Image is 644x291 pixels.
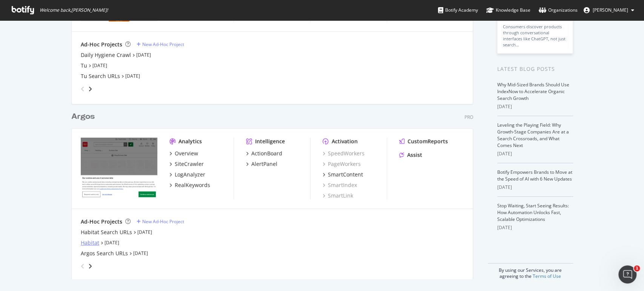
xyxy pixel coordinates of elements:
[71,111,95,122] div: Argos
[497,184,573,191] div: [DATE]
[634,265,640,271] span: 1
[78,83,88,95] div: angle-left
[323,192,353,199] a: SmartLink
[438,6,478,14] div: Botify Academy
[81,41,122,48] div: Ad-Hoc Projects
[618,265,636,283] iframe: Intercom live chat
[578,4,640,16] button: [PERSON_NAME]
[142,218,184,225] div: New Ad-Hoc Project
[81,239,99,247] a: Habitat
[81,228,132,236] a: Habitat Search URLs
[175,181,210,189] div: RealKeywords
[81,250,128,257] a: Argos Search URLs
[81,138,157,199] img: www.argos.co.uk
[142,41,184,47] div: New Ad-Hoc Project
[81,218,122,225] div: Ad-Hoc Projects
[78,260,88,272] div: angle-left
[125,73,140,79] a: [DATE]
[81,51,131,59] a: Daily Hygiene Crawl
[136,52,151,58] a: [DATE]
[323,181,357,189] a: SmartIndex
[486,6,530,14] div: Knowledge Base
[169,150,198,157] a: Overview
[399,151,422,159] a: Assist
[464,114,473,120] div: Pro
[137,218,184,225] a: New Ad-Hoc Project
[539,6,578,14] div: Organizations
[497,169,572,182] a: Botify Empowers Brands to Move at the Speed of AI with 6 New Updates
[246,160,277,168] a: AlertPanel
[533,273,561,279] a: Terms of Use
[497,150,573,157] div: [DATE]
[88,262,93,270] div: angle-right
[81,72,120,80] a: Tu Search URLs
[497,103,573,110] div: [DATE]
[497,81,569,101] a: Why Mid-Sized Brands Should Use IndexNow to Accelerate Organic Search Growth
[323,160,361,168] a: PageWorkers
[175,150,198,157] div: Overview
[497,65,573,73] div: Latest Blog Posts
[332,138,358,145] div: Activation
[71,111,98,122] a: Argos
[92,62,107,69] a: [DATE]
[407,151,422,159] div: Assist
[323,150,364,157] a: SpeedWorkers
[497,202,569,222] a: Stop Waiting, Start Seeing Results: How Automation Unlocks Fast, Scalable Optimizations
[178,138,202,145] div: Analytics
[81,62,87,69] a: Tu
[88,85,93,93] div: angle-right
[169,181,210,189] a: RealKeywords
[105,239,119,246] a: [DATE]
[251,160,277,168] div: AlertPanel
[497,122,569,149] a: Leveling the Playing Field: Why Growth-Stage Companies Are at a Search Crossroads, and What Comes...
[328,171,363,178] div: SmartContent
[323,171,363,178] a: SmartContent
[497,224,573,231] div: [DATE]
[593,7,628,13] span: Ian Collins
[137,229,152,235] a: [DATE]
[169,171,205,178] a: LogAnalyzer
[488,263,573,279] div: By using our Services, you are agreeing to the
[133,250,148,256] a: [DATE]
[503,24,567,48] div: Consumers discover products through conversational interfaces like ChatGPT, not just search…
[137,41,184,47] a: New Ad-Hoc Project
[399,138,448,145] a: CustomReports
[246,150,282,157] a: ActionBoard
[407,138,448,145] div: CustomReports
[40,7,108,13] span: Welcome back, [PERSON_NAME] !
[169,160,204,168] a: SiteCrawler
[255,138,285,145] div: Intelligence
[175,171,205,178] div: LogAnalyzer
[175,160,204,168] div: SiteCrawler
[251,150,282,157] div: ActionBoard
